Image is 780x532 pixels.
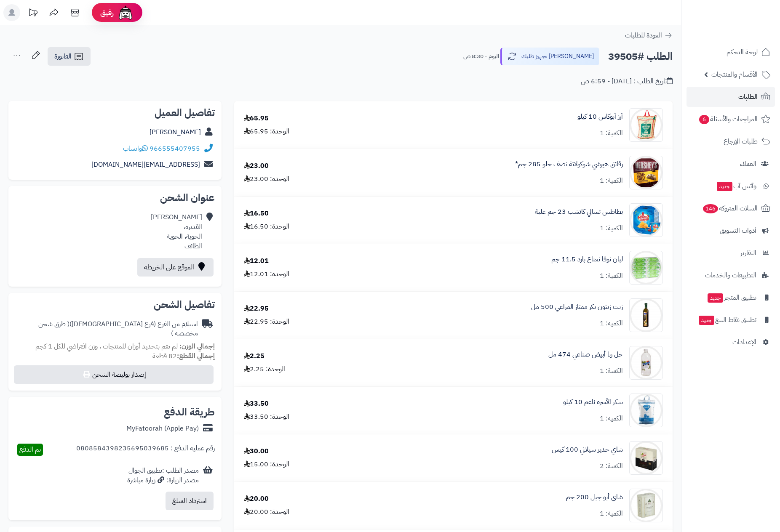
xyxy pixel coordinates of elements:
span: جديد [717,182,732,191]
a: المراجعات والأسئلة6 [687,109,775,129]
div: مصدر الطلب :تطبيق الجوال [127,466,199,485]
a: لبان نوفا نعناع بارد 11.5 جم [551,255,623,264]
div: استلام من الفرع (فرع [DEMOGRAPHIC_DATA]) [15,319,198,339]
span: وآتس آب [716,180,756,192]
a: وآتس آبجديد [687,176,775,196]
a: واتساب [123,144,148,154]
div: 30.00 [244,447,269,456]
a: لوحة التحكم [687,42,775,62]
a: تطبيق المتجرجديد [687,287,775,308]
span: تطبيق المتجر [707,292,756,303]
strong: إجمالي الوزن: [179,341,215,351]
div: رقم عملية الدفع : 0808584398235695039685 [76,444,215,456]
a: [EMAIL_ADDRESS][DOMAIN_NAME] [91,160,200,170]
a: أدوات التسويق [687,221,775,241]
button: استرداد المبلغ [166,492,214,510]
span: طلبات الإرجاع [724,136,758,147]
a: شاي خدير سيلاني 100 كيس [552,445,623,455]
div: الكمية: 2 [600,461,623,471]
a: السلات المتروكة146 [687,198,775,218]
div: 33.50 [244,399,269,409]
span: ( طرق شحن مخصصة ) [38,319,198,339]
a: خل رنا أبيض صناعي 474 مل [548,350,623,359]
div: الوحدة: 23.00 [244,174,289,184]
small: اليوم - 8:30 ص [463,52,499,61]
span: التقارير [740,247,756,259]
span: الفاتورة [54,51,72,61]
div: الكمية: 1 [600,271,623,281]
div: 65.95 [244,114,269,123]
span: تطبيق نقاط البيع [698,314,756,326]
span: لوحة التحكم [727,46,758,58]
div: 16.50 [244,209,269,218]
h2: عنوان الشحن [15,193,215,203]
div: الوحدة: 22.95 [244,317,289,327]
small: 82 قطعة [152,351,215,361]
div: الوحدة: 15.00 [244,460,289,469]
a: العملاء [687,154,775,174]
span: جديد [699,316,714,325]
a: 966555407955 [150,144,200,154]
div: الوحدة: 2.25 [244,364,285,374]
h2: تفاصيل العميل [15,108,215,118]
div: الكمية: 1 [600,176,623,186]
div: مصدر الزيارة: زيارة مباشرة [127,476,199,485]
span: أدوات التسويق [720,225,756,237]
a: أرز أبوكاس 10 كيلو [577,112,623,122]
a: سكر الأسرة ناعم 10 كيلو [563,397,623,407]
div: الوحدة: 20.00 [244,507,289,517]
span: العودة للطلبات [625,30,662,40]
span: 146 [703,204,718,213]
a: الإعدادات [687,332,775,352]
a: شاي أبو جبل 200 جم [566,492,623,502]
img: 1664106064-Ono0D9PzzYLPIWFUMaSQglYHClbnF6ZYAG5vSfdZ-90x90.jpeg [630,394,662,427]
div: الكمية: 1 [600,509,623,519]
h2: طريقة الدفع [164,407,215,417]
div: الكمية: 1 [600,366,623,376]
a: طلبات الإرجاع [687,131,775,152]
a: تطبيق نقاط البيعجديد [687,310,775,330]
span: السلات المتروكة [702,202,758,214]
span: لم تقم بتحديد أوزان للمنتجات ، وزن افتراضي للكل 1 كجم [35,341,178,351]
span: تم الدفع [19,444,41,455]
span: 6 [699,115,709,124]
img: 1664174778-20325-90x90.jpg [630,108,662,142]
div: تاريخ الطلب : [DATE] - 6:59 ص [581,77,673,86]
a: الطلبات [687,87,775,107]
div: الكمية: 1 [600,319,623,328]
span: الأقسام والمنتجات [711,69,758,80]
div: الوحدة: 65.95 [244,127,289,136]
a: رقائق هيرشي شوكولاتة نصف حلو 285 جم* [515,160,623,169]
div: 23.00 [244,161,269,171]
span: رفيق [100,8,114,18]
div: [PERSON_NAME] القديره، الحوية، الحوية الطائف [151,213,202,251]
span: جديد [708,293,723,303]
strong: إجمالي القطع: [177,351,215,361]
img: 1675254425-%D8%A7%D9%84%D8%AA%D9%82%D8%A7%D8%B7%20%D8%A7%D9%84%D9%88%D9%8A%D8%A8_1-2-2023_152458_... [630,156,662,189]
a: الفاتورة [48,47,91,66]
img: 10563b216918b57eb9d39cad83e83d30d28a-90x90.jpg [630,251,662,285]
span: التطبيقات والخدمات [705,269,756,281]
button: إصدار بوليصة الشحن [14,365,214,384]
img: 1665398165-81DG7dfT3wL-90x90.jpg [630,203,662,237]
div: الكمية: 1 [600,223,623,233]
a: التطبيقات والخدمات [687,265,775,285]
a: تحديثات المنصة [22,4,43,23]
div: 22.95 [244,304,269,314]
h2: الطلب #39505 [608,48,673,65]
span: الإعدادات [732,336,756,348]
a: الموقع على الخريطة [137,258,214,277]
span: الطلبات [738,91,758,103]
div: الكمية: 1 [600,128,623,138]
img: ai-face.png [117,4,134,21]
button: [PERSON_NAME] تجهيز طلبك [500,48,599,65]
div: الوحدة: 12.01 [244,269,289,279]
img: 235627b62106148e97c6f097dbd88f215f39-90x90.jpg [630,298,662,332]
a: التقارير [687,243,775,263]
a: زيت زيتون بكر ممتاز المراعي 500 مل [531,302,623,312]
a: بطاطس تسالي كاتشب 23 جم علبة [535,207,623,217]
span: العملاء [740,158,756,170]
img: 2005adfa7824e1d0558b515287edb3dd8745-90x90.jpg [630,346,662,380]
a: [PERSON_NAME] [150,127,201,137]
